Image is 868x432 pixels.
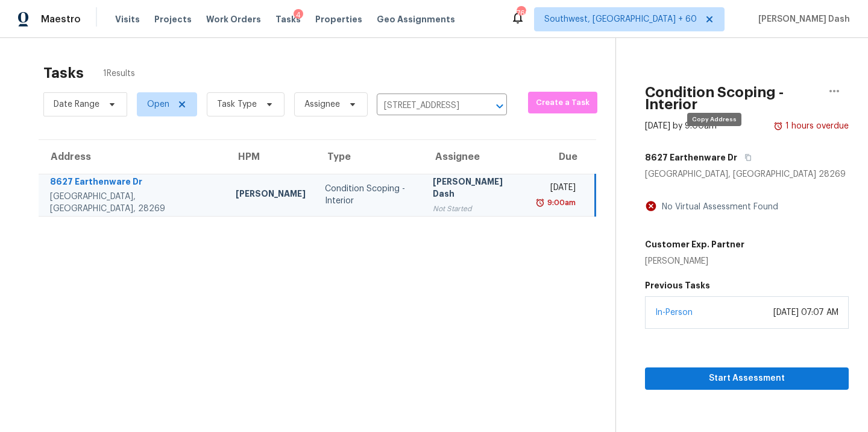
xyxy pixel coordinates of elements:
[773,307,838,319] div: [DATE] 07:07 AM
[645,238,744,250] h5: Customer Exp. Partner
[528,92,597,113] button: Create a Task
[226,140,315,174] th: HPM
[206,13,261,25] span: Work Orders
[423,140,529,174] th: Assignee
[491,98,508,115] button: Open
[103,68,135,80] span: 1 Results
[529,140,596,174] th: Due
[433,176,519,203] div: [PERSON_NAME] Dash
[773,120,783,132] img: Overdue Alarm Icon
[294,9,303,21] div: 4
[275,15,301,24] span: Tasks
[645,168,849,180] div: [GEOGRAPHIC_DATA], [GEOGRAPHIC_DATA] 28269
[645,255,744,267] div: [PERSON_NAME]
[655,308,693,317] a: In-Person
[657,201,778,213] div: No Virtual Assessment Found
[544,13,697,25] span: Southwest, [GEOGRAPHIC_DATA] + 60
[535,197,545,209] img: Overdue Alarm Icon
[41,13,81,25] span: Maestro
[50,191,216,215] div: [GEOGRAPHIC_DATA], [GEOGRAPHIC_DATA], 28269
[43,67,84,79] h2: Tasks
[753,13,850,25] span: [PERSON_NAME] Dash
[315,13,362,25] span: Properties
[645,367,849,390] button: Start Assessment
[54,98,99,110] span: Date Range
[315,140,423,174] th: Type
[433,203,519,215] div: Not Started
[325,183,414,207] div: Condition Scoping - Interior
[147,98,169,110] span: Open
[236,188,306,203] div: [PERSON_NAME]
[304,98,340,110] span: Assignee
[538,182,576,197] div: [DATE]
[645,151,737,164] h5: 8627 Earthenware Dr
[517,7,525,19] div: 760
[645,200,657,212] img: Artifact Not Present Icon
[645,86,820,110] h2: Condition Scoping - Interior
[115,13,140,25] span: Visits
[645,120,717,132] div: [DATE] by 9:00am
[39,140,226,174] th: Address
[534,96,591,110] span: Create a Task
[645,279,849,291] h5: Previous Tasks
[217,98,257,110] span: Task Type
[377,97,473,115] input: Search by address
[50,176,216,191] div: 8627 Earthenware Dr
[655,371,839,386] span: Start Assessment
[377,13,455,25] span: Geo Assignments
[154,13,192,25] span: Projects
[783,120,849,132] div: 1 hours overdue
[545,197,576,209] div: 9:00am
